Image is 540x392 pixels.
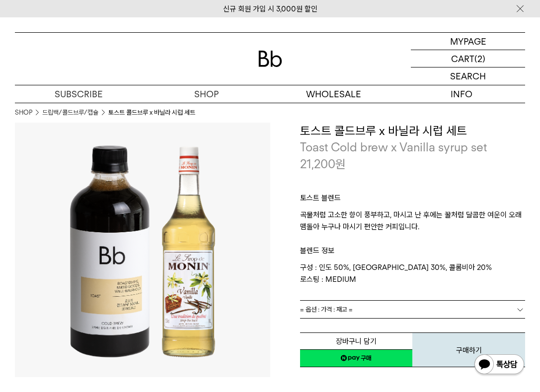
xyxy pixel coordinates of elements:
[300,156,346,173] p: 21,200
[397,85,525,103] p: INFO
[473,353,525,377] img: 카카오톡 채널 1:1 채팅 버튼
[42,108,98,118] a: 드립백/콜드브루/캡슐
[300,332,413,350] button: 장바구니 담기
[15,123,270,378] img: 토스트 콜드브루 x 바닐라 시럽 세트
[300,209,526,233] p: 곡물처럼 고소한 향이 풍부하고, 마시고 난 후에는 꿀처럼 달콤한 여운이 오래 맴돌아 누구나 마시기 편안한 커피입니다.
[300,139,526,156] p: Toast Cold brew x Vanilla syrup set
[143,85,270,103] a: SHOP
[411,33,525,50] a: MYPAGE
[258,51,282,67] img: 로고
[300,349,413,367] a: 새창
[108,108,195,118] li: 토스트 콜드브루 x 바닐라 시럽 세트
[223,4,317,13] a: 신규 회원 가입 시 3,000원 할인
[300,123,526,139] h3: 토스트 콜드브루 x 바닐라 시럽 세트
[451,50,474,67] p: CART
[300,192,526,209] p: 토스트 블렌드
[300,233,526,261] p: 블렌드 정보
[450,33,486,50] p: MYPAGE
[450,67,486,85] p: SEARCH
[15,108,32,118] a: SHOP
[300,301,353,318] span: = 옵션 : 가격 : 재고 =
[270,85,398,103] p: WHOLESALE
[411,50,525,67] a: CART (2)
[335,157,346,171] span: 원
[15,85,143,103] a: SUBSCRIBE
[412,332,525,367] button: 구매하기
[300,261,526,285] p: 구성 : 인도 50%, [GEOGRAPHIC_DATA] 30%, 콜롬비아 20% 로스팅 : MEDIUM
[474,50,485,67] p: (2)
